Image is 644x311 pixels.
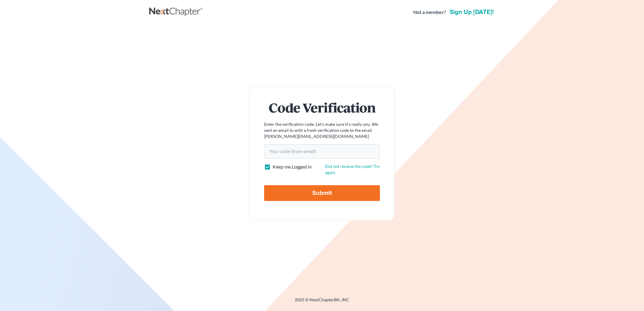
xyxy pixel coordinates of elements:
input: Submit [264,185,380,201]
a: Did not receive the code? Try again. [325,164,380,175]
h1: Code Verification [264,101,380,114]
p: Enter the verification code. Let's make sure it's really you. We sent an email to with a fresh ve... [264,121,380,139]
strong: Not a member? [413,9,446,16]
div: 2025 © NextChapterBK, INC [149,297,495,308]
input: Your code (from email) [264,144,380,158]
a: Sign up [DATE]! [448,9,495,15]
label: Keep me Logged in [273,163,312,170]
